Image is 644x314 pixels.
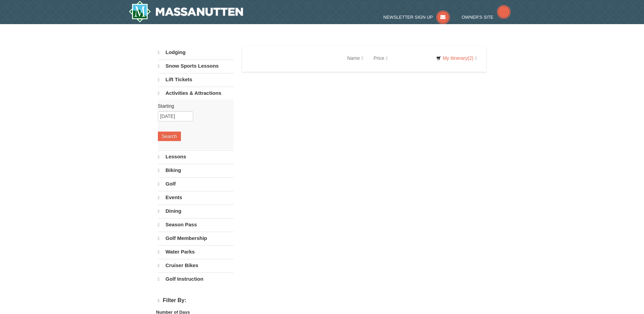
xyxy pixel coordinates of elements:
span: Newsletter Sign Up [383,15,433,20]
label: Starting [158,103,228,109]
a: Golf Membership [158,232,234,245]
a: Lift Tickets [158,73,234,86]
a: Cruiser Bikes [158,259,234,272]
a: Dining [158,205,234,217]
a: Snow Sports Lessons [158,59,234,72]
a: Water Parks [158,245,234,258]
a: Activities & Attractions [158,87,234,100]
a: Owner's Site [462,15,511,20]
a: Massanutten Resort [129,1,243,22]
a: Events [158,191,234,204]
a: Golf Instruction [158,273,234,285]
a: Biking [158,164,234,177]
button: Search [158,132,181,141]
img: Massanutten Resort Logo [129,1,243,22]
h4: Filter By: [158,297,234,304]
span: Owner's Site [462,15,494,20]
a: Season Pass [158,218,234,231]
a: My Itinerary(2) [432,53,481,63]
a: Price [368,51,393,65]
a: Name [342,51,368,65]
a: Lessons [158,150,234,163]
a: Lodging [158,46,234,59]
a: Golf [158,177,234,190]
a: Newsletter Sign Up [383,15,450,20]
span: (2) [467,55,473,61]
